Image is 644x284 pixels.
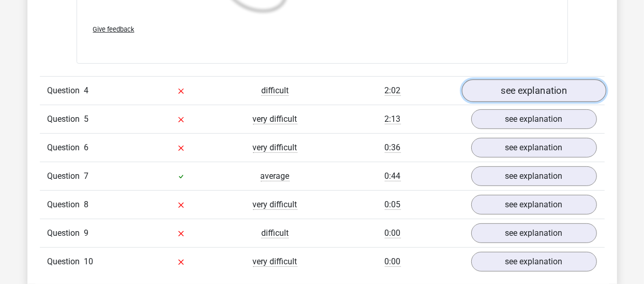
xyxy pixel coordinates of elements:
a: see explanation [471,166,597,186]
a: see explanation [471,195,597,215]
span: Give feedback [93,25,134,33]
span: Question [48,255,84,268]
a: see explanation [471,252,597,272]
span: difficult [261,86,289,96]
span: Question [48,227,84,239]
span: 6 [84,143,89,152]
span: Question [48,198,84,211]
a: see explanation [471,138,597,158]
a: see explanation [471,109,597,129]
span: 9 [84,228,89,238]
span: very difficult [253,257,297,267]
span: Question [48,113,84,125]
span: difficult [261,228,289,238]
span: 0:00 [385,228,401,238]
span: 2:02 [385,86,401,96]
span: very difficult [253,200,297,210]
span: 7 [84,171,89,181]
span: 4 [84,86,89,95]
span: 10 [84,257,94,266]
a: see explanation [461,79,606,102]
a: see explanation [471,223,597,243]
span: 0:36 [385,143,401,153]
span: Question [48,170,84,182]
span: 0:00 [385,257,401,267]
span: 0:44 [385,171,401,181]
span: 0:05 [385,200,401,210]
span: 2:13 [385,114,401,124]
span: very difficult [253,143,297,153]
span: Question [48,141,84,154]
span: Question [48,84,84,97]
span: 5 [84,114,89,124]
span: average [261,171,290,181]
span: 8 [84,200,89,209]
span: very difficult [253,114,297,124]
